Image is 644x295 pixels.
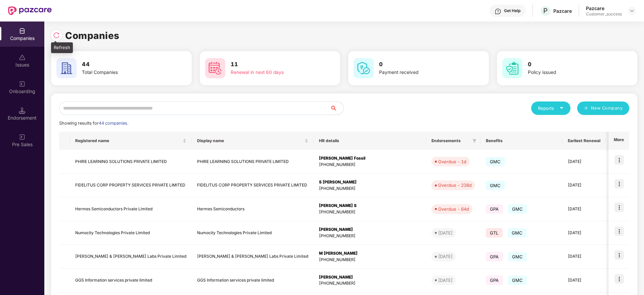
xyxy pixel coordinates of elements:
[614,226,624,236] img: icon
[562,269,606,293] td: [DATE]
[608,132,629,150] th: More
[19,28,26,34] img: svg+xml;base64,PHN2ZyBpZD0iQ29tcGFuaWVzIiB4bWxucz0iaHR0cDovL3d3dy53My5vcmcvMjAwMC9zdmciIHdpZHRoPS...
[19,107,26,114] img: svg+xml;base64,PHN2ZyB3aWR0aD0iMTQuNSIgaGVpZ2h0PSIxNC41IiB2aWV3Qm94PSIwIDAgMTYgMTYiIGZpbGw9Im5vbm...
[330,106,343,111] span: search
[504,8,520,13] div: Get Help
[19,54,26,61] img: svg+xml;base64,PHN2ZyBpZD0iSXNzdWVzX2Rpc2FibGVkIiB4bWxucz0iaHR0cDovL3d3dy53My5vcmcvMjAwMC9zdmciIH...
[319,226,421,233] div: [PERSON_NAME]
[56,58,77,78] img: svg+xml;base64,PHN2ZyB4bWxucz0iaHR0cDovL3d3dy53My5vcmcvMjAwMC9zdmciIHdpZHRoPSI2MCIgaGVpZ2h0PSI2MC...
[319,185,421,192] div: [PHONE_NUMBER]
[51,42,73,53] div: Refresh
[99,121,128,126] span: 44 companies.
[480,132,562,150] th: Benefits
[508,276,527,285] span: GMC
[197,138,303,143] span: Display name
[70,269,192,293] td: GGS Information services private limited
[614,203,624,212] img: icon
[379,69,464,76] div: Payment received
[486,181,505,190] span: GMC
[471,137,478,145] span: filter
[562,174,606,198] td: [DATE]
[528,69,612,76] div: Policy issued
[438,277,453,284] div: [DATE]
[562,150,606,174] td: [DATE]
[562,197,606,221] td: [DATE]
[82,60,167,69] h3: 44
[319,209,421,215] div: [PHONE_NUMBER]
[70,174,192,198] td: FIDELITUS CORP PROPERTY SERVICES PRIVATE LIMITED
[319,179,421,185] div: S [PERSON_NAME]
[438,229,453,236] div: [DATE]
[314,132,426,150] th: HR details
[438,182,472,188] div: Overdue - 238d
[606,132,635,150] th: Issues
[354,58,374,78] img: svg+xml;base64,PHN2ZyB4bWxucz0iaHR0cDovL3d3dy53My5vcmcvMjAwMC9zdmciIHdpZHRoPSI2MCIgaGVpZ2h0PSI2MC...
[486,228,503,238] span: GTL
[431,138,470,143] span: Endorsements
[562,132,606,150] th: Earliest Renewal
[70,132,192,150] th: Registered name
[53,32,60,39] img: svg+xml;base64,PHN2ZyBpZD0iUmVsb2FkLTMyeDMyIiB4bWxucz0iaHR0cDovL3d3dy53My5vcmcvMjAwMC9zdmciIHdpZH...
[205,58,225,78] img: svg+xml;base64,PHN2ZyB4bWxucz0iaHR0cDovL3d3dy53My5vcmcvMjAwMC9zdmciIHdpZHRoPSI2MCIgaGVpZ2h0PSI2MC...
[538,105,564,112] div: Reports
[319,155,421,162] div: [PERSON_NAME] Fossil
[192,269,314,293] td: GGS Information services private limited
[319,162,421,168] div: [PHONE_NUMBER]
[319,274,421,281] div: [PERSON_NAME]
[192,221,314,245] td: Numocity Technologies Private Limited
[508,228,527,238] span: GMC
[192,174,314,198] td: FIDELITUS CORP PROPERTY SERVICES PRIVATE LIMITED
[486,252,503,261] span: GPA
[586,5,622,11] div: Pazcare
[192,245,314,269] td: [PERSON_NAME] & [PERSON_NAME] Labs Private Limited
[192,197,314,221] td: Hermes Semiconductors
[70,197,192,221] td: Hermes Semiconductors Private Limited
[231,69,315,76] div: Renewal in next 60 days
[577,101,629,115] button: plusNew Company
[192,150,314,174] td: PHIRE LEARNING SOLUTIONS PRIVATE LIMITED
[629,8,635,13] img: svg+xml;base64,PHN2ZyBpZD0iRHJvcGRvd24tMzJ4MzIiIHhtbG5zPSJodHRwOi8vd3d3LnczLm9yZy8yMDAwL3N2ZyIgd2...
[495,8,501,15] img: svg+xml;base64,PHN2ZyBpZD0iSGVscC0zMngzMiIgeG1sbnM9Imh0dHA6Ly93d3cudzMub3JnLzIwMDAvc3ZnIiB3aWR0aD...
[438,158,466,165] div: Overdue - 1d
[192,132,314,150] th: Display name
[586,11,622,17] div: Customer_success
[319,257,421,263] div: [PHONE_NUMBER]
[562,221,606,245] td: [DATE]
[614,274,624,284] img: icon
[543,7,548,15] span: P
[319,233,421,239] div: [PHONE_NUMBER]
[591,105,623,112] span: New Company
[438,206,469,212] div: Overdue - 64d
[508,252,527,261] span: GMC
[319,250,421,257] div: M [PERSON_NAME]
[486,157,505,166] span: GMC
[319,203,421,209] div: [PERSON_NAME] S
[70,221,192,245] td: Numocity Technologies Private Limited
[486,276,503,285] span: GPA
[472,139,476,143] span: filter
[502,58,522,78] img: svg+xml;base64,PHN2ZyB4bWxucz0iaHR0cDovL3d3dy53My5vcmcvMjAwMC9zdmciIHdpZHRoPSI2MCIgaGVpZ2h0PSI2MC...
[614,250,624,260] img: icon
[379,60,464,69] h3: 0
[614,155,624,165] img: icon
[70,245,192,269] td: [PERSON_NAME] & [PERSON_NAME] Labs Private Limited
[528,60,612,69] h3: 0
[65,28,120,43] h1: Companies
[553,8,572,14] div: Pazcare
[330,101,344,115] button: search
[19,134,26,140] img: svg+xml;base64,PHN2ZyB3aWR0aD0iMjAiIGhlaWdodD0iMjAiIHZpZXdCb3g9IjAgMCAyMCAyMCIgZmlsbD0ibm9uZSIgeG...
[559,106,564,110] span: caret-down
[438,253,453,260] div: [DATE]
[59,121,128,126] span: Showing results for
[70,150,192,174] td: PHIRE LEARNING SOLUTIONS PRIVATE LIMITED
[584,106,588,111] span: plus
[75,138,181,143] span: Registered name
[614,179,624,188] img: icon
[19,81,26,87] img: svg+xml;base64,PHN2ZyB3aWR0aD0iMjAiIGhlaWdodD0iMjAiIHZpZXdCb3g9IjAgMCAyMCAyMCIgZmlsbD0ibm9uZSIgeG...
[486,204,503,214] span: GPA
[508,204,527,214] span: GMC
[231,60,315,69] h3: 11
[562,245,606,269] td: [DATE]
[82,69,167,76] div: Total Companies
[8,6,52,15] img: New Pazcare Logo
